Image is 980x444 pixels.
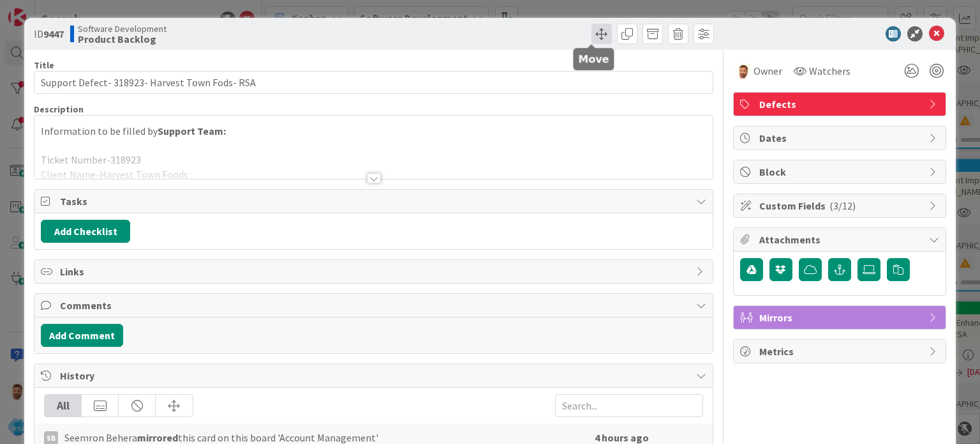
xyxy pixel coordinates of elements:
span: ( 3/12 ) [829,199,856,212]
span: Software Development [78,24,167,34]
span: Watchers [809,63,850,79]
p: Information to be filled by [41,124,706,139]
span: Dates [759,130,923,146]
span: Comments [60,298,689,313]
span: Mirrors [759,310,923,325]
button: Add Checklist [41,220,130,243]
button: Add Comment [41,324,123,347]
b: 4 hours ago [595,431,649,444]
span: Defects [759,96,923,112]
span: Owner [754,63,782,79]
span: Description [34,103,84,115]
span: ID [34,26,64,42]
label: Title [34,59,54,71]
span: Attachments [759,232,923,247]
div: All [45,395,82,417]
input: type card name here... [34,71,713,94]
b: 9447 [43,27,64,40]
input: Search... [555,394,703,417]
span: Block [759,164,923,180]
strong: Support Team: [158,125,226,137]
span: Tasks [60,194,689,209]
span: Links [60,264,689,279]
b: mirrored [137,431,178,444]
span: Metrics [759,344,923,359]
span: Custom Fields [759,198,923,213]
h5: Move [578,53,609,65]
span: History [60,368,689,383]
img: AS [736,63,751,79]
b: Product Backlog [78,34,167,44]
